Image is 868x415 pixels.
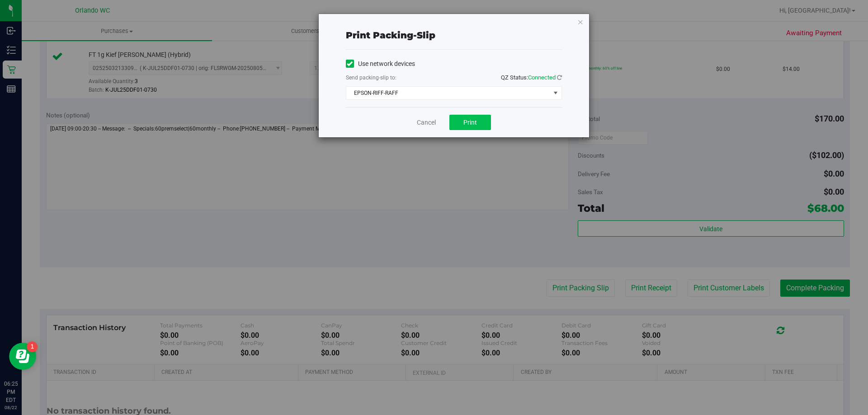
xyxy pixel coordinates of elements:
[346,59,415,69] label: Use network devices
[346,30,435,41] span: Print packing-slip
[550,87,561,99] span: select
[417,118,436,127] a: Cancel
[346,87,550,99] span: EPSON-RIFF-RAFF
[27,341,38,352] iframe: Resource center unread badge
[449,115,491,130] button: Print
[346,74,396,82] label: Send packing-slip to:
[528,74,556,81] span: Connected
[463,119,477,126] span: Print
[501,74,562,81] span: QZ Status:
[9,343,36,370] iframe: Resource center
